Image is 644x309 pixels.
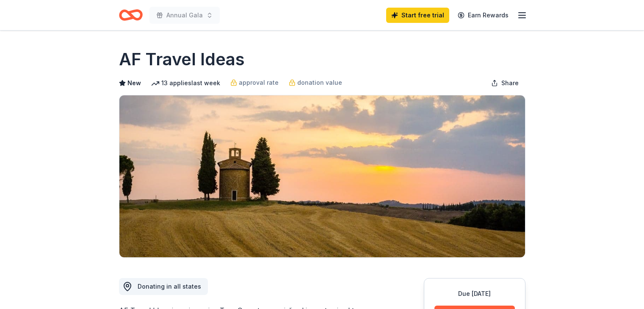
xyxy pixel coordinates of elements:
a: Home [119,5,143,25]
span: approval rate [239,78,279,88]
div: Due [DATE] [434,289,515,299]
a: Start free trial [386,8,449,23]
a: approval rate [230,78,279,88]
button: Annual Gala [149,7,220,24]
img: Image for AF Travel Ideas [119,95,525,257]
span: Donating in all states [138,283,201,290]
a: Earn Rewards [453,8,514,23]
button: Share [484,75,525,92]
span: New [127,78,141,88]
span: Annual Gala [166,10,203,20]
span: donation value [297,78,342,88]
div: 13 applies last week [151,78,220,88]
a: donation value [289,78,342,88]
h1: AF Travel Ideas [119,47,245,71]
span: Share [501,78,519,88]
